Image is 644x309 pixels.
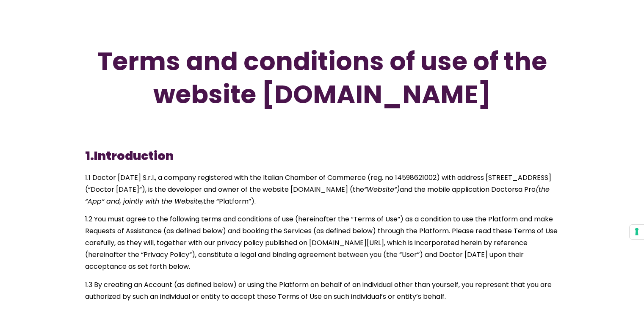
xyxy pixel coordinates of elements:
span: the “Platform”). [203,196,256,206]
button: Your consent preferences for tracking technologies [630,225,644,239]
span: and the mobile application Doctorsa Pro [400,185,536,194]
h1: Terms and conditions of use of the website [DOMAIN_NAME] [85,45,559,111]
span: 1.3 By creating an Account (as defined below) or using the Platform on behalf of an individual ot... [85,280,552,301]
b: 1.Introduction [85,148,174,164]
span: “Website“) [364,185,400,194]
span: 1.1 Doctor [DATE] S.r.l., a company registered with the Italian Chamber of Commerce (reg. no 1459... [85,173,551,194]
span: 1.2 You must agree to the following terms and conditions of use (hereinafter the “Terms of Use“) ... [85,214,558,271]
